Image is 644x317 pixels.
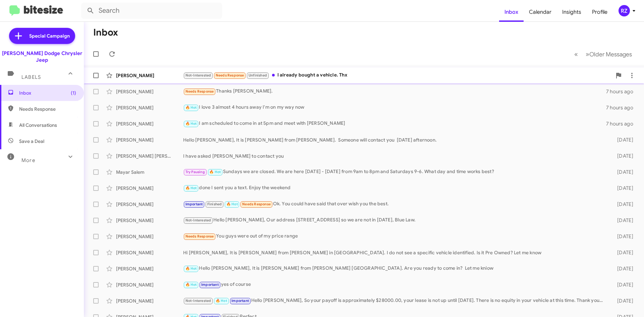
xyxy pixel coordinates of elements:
[19,138,44,145] span: Save a Deal
[116,298,183,304] div: [PERSON_NAME]
[93,27,118,38] h1: Inbox
[249,73,267,77] span: Unfinished
[183,265,606,272] div: Hello [PERSON_NAME], It is [PERSON_NAME] from [PERSON_NAME] [GEOGRAPHIC_DATA]. Are you ready to c...
[606,137,639,143] div: [DATE]
[21,157,35,163] span: More
[183,216,606,224] div: Hello [PERSON_NAME], Our address [STREET_ADDRESS] so we are not in [DATE], Blue Law.
[185,89,214,94] span: Needs Response
[183,281,606,288] div: yes of course
[19,106,76,112] span: Needs Response
[216,73,244,77] span: Needs Response
[185,73,211,77] span: Not-Interested
[9,28,75,44] a: Special Campaign
[216,299,227,303] span: 🔥 Hot
[185,299,211,303] span: Not-Interested
[116,104,183,111] div: [PERSON_NAME]
[606,217,639,224] div: [DATE]
[19,90,76,96] span: Inbox
[183,71,612,79] div: I already bought a vehicle. Thx
[242,202,271,206] span: Needs Response
[183,153,606,159] div: I have asked [PERSON_NAME] to contact you
[226,202,238,206] span: 🔥 Hot
[116,265,183,272] div: [PERSON_NAME]
[116,88,183,95] div: [PERSON_NAME]
[571,47,636,61] nav: Page navigation example
[185,266,197,271] span: 🔥 Hot
[606,298,639,304] div: [DATE]
[524,2,557,22] a: Calendar
[587,2,613,22] a: Profile
[606,104,639,111] div: 7 hours ago
[183,137,606,143] div: Hello [PERSON_NAME], It is [PERSON_NAME] from [PERSON_NAME]. Someone will contact you [DATE] afte...
[185,105,197,110] span: 🔥 Hot
[116,281,183,288] div: [PERSON_NAME]
[606,281,639,288] div: [DATE]
[209,170,221,174] span: 🔥 Hot
[185,282,197,287] span: 🔥 Hot
[619,5,630,16] div: RZ
[183,249,606,256] div: Hi [PERSON_NAME], It is [PERSON_NAME] from [PERSON_NAME] in [GEOGRAPHIC_DATA]. I do not see a spe...
[207,202,222,206] span: Finished
[183,120,606,127] div: I am scheduled to come in at 5pm and meet with [PERSON_NAME]
[116,201,183,208] div: [PERSON_NAME]
[116,169,183,175] div: Mayar Salem
[19,122,57,128] span: All Conversations
[606,120,639,127] div: 7 hours ago
[116,185,183,192] div: [PERSON_NAME]
[183,88,606,95] div: Thanks [PERSON_NAME].
[582,47,636,61] button: Next
[183,184,606,192] div: done I sent you a text. Enjoy the weekend
[183,297,606,305] div: Hello [PERSON_NAME], So your payoff is approximately $28000.00, your lease is not up until [DATE]...
[185,170,205,174] span: Try Pausing
[557,2,587,22] a: Insights
[116,153,183,159] div: [PERSON_NAME] [PERSON_NAME]
[185,234,214,239] span: Needs Response
[116,217,183,224] div: [PERSON_NAME]
[613,5,637,16] button: RZ
[185,202,203,206] span: Important
[606,249,639,256] div: [DATE]
[81,3,222,19] input: Search
[606,169,639,175] div: [DATE]
[606,233,639,240] div: [DATE]
[606,201,639,208] div: [DATE]
[185,186,197,190] span: 🔥 Hot
[185,218,211,222] span: Not-Interested
[116,137,183,143] div: [PERSON_NAME]
[183,104,606,111] div: I love 3 almost 4 hours away I'm on my way now
[231,299,249,303] span: Important
[499,2,524,22] a: Inbox
[116,72,183,79] div: [PERSON_NAME]
[201,282,219,287] span: Important
[606,185,639,192] div: [DATE]
[606,153,639,159] div: [DATE]
[21,74,41,80] span: Labels
[116,249,183,256] div: [PERSON_NAME]
[183,168,606,176] div: Sundays we are closed. We are here [DATE] - [DATE] from 9am to 8pm and Saturdays 9-6. What day an...
[183,232,606,240] div: You guys were out of my price range
[606,88,639,95] div: 7 hours ago
[29,33,70,39] span: Special Campaign
[116,233,183,240] div: [PERSON_NAME]
[570,47,582,61] button: Previous
[116,120,183,127] div: [PERSON_NAME]
[71,90,76,96] span: (1)
[185,121,197,126] span: 🔥 Hot
[183,200,606,208] div: Ok. You could have said that over wish you the best.
[589,51,632,58] span: Older Messages
[606,265,639,272] div: [DATE]
[574,50,578,58] span: «
[586,50,589,58] span: »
